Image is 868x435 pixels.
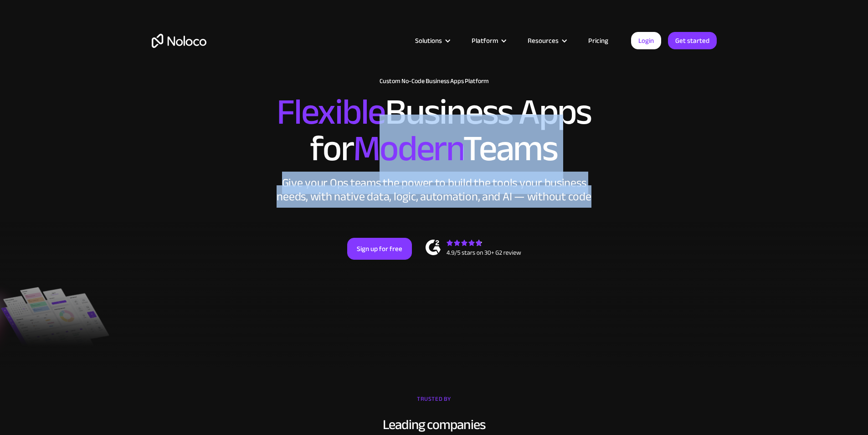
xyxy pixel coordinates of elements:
[528,35,559,47] div: Resources
[668,32,717,49] a: Get started
[460,35,516,47] div: Platform
[631,32,661,49] a: Login
[415,35,442,47] div: Solutions
[472,35,498,47] div: Platform
[275,176,594,204] div: Give your Ops teams the power to build the tools your business needs, with native data, logic, au...
[347,238,412,260] a: Sign up for free
[577,35,620,47] a: Pricing
[353,115,463,183] span: Modern
[516,35,577,47] div: Resources
[404,35,460,47] div: Solutions
[152,94,717,167] h2: Business Apps for Teams
[152,34,206,48] a: home
[277,78,385,146] span: Flexible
